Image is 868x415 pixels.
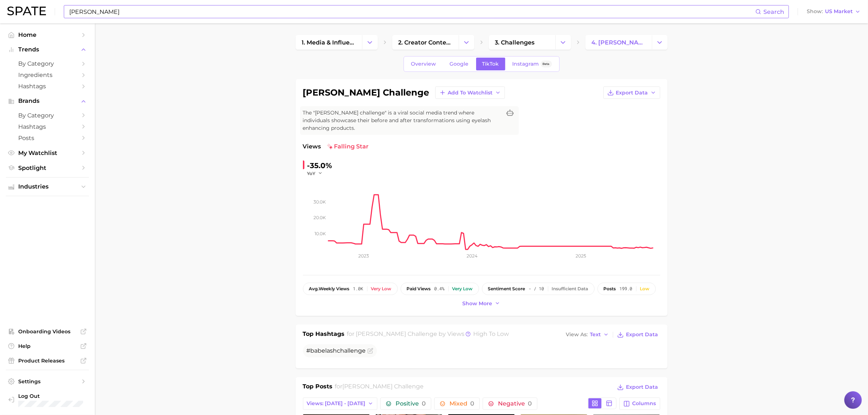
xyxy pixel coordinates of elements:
span: by Category [18,112,77,119]
span: Home [18,31,77,38]
span: Hashtags [18,83,77,90]
span: Beta [543,61,550,67]
tspan: 2024 [467,253,478,259]
span: 3. challenges [495,39,535,46]
tspan: 30.0k [314,199,326,205]
a: My Watchlist [6,147,89,159]
button: ShowUS Market [805,7,863,16]
span: challenge [337,347,366,354]
img: SPATE [7,7,46,15]
button: Change Category [652,35,667,50]
a: Product Releases [6,355,89,366]
button: Views: [DATE] - [DATE] [303,397,378,410]
span: Hashtags [18,123,77,130]
span: Show [807,9,823,13]
span: Posts [18,135,77,141]
span: Mixed [449,401,474,407]
span: high to low [473,330,509,337]
a: 4. [PERSON_NAME] challenge [585,35,652,50]
span: Brands [18,98,77,104]
a: 3. challenges [489,35,555,50]
span: YoY [307,170,316,177]
span: 199.0 [620,286,632,291]
h1: [PERSON_NAME] challenge [303,88,429,97]
span: - / 10 [529,286,544,291]
span: Overview [411,61,436,67]
a: Posts [6,132,89,144]
span: paid views [407,286,431,291]
span: 0 [470,400,474,407]
a: Home [6,29,89,40]
a: InstagramBeta [506,58,558,70]
a: Onboarding Videos [6,326,89,337]
div: Very low [452,286,473,291]
span: Export Data [616,90,648,96]
span: The "[PERSON_NAME] challenge" is a viral social media trend where individuals showcase their befo... [303,109,501,132]
abbr: average [309,286,319,291]
a: 1. media & influencers [296,35,362,50]
span: Settings [18,378,77,385]
span: Views: [DATE] - [DATE] [307,400,366,407]
span: TikTok [482,61,499,67]
div: -35.0% [307,160,332,171]
span: 0 [528,400,532,407]
button: avg.weekly views1.0kVery low [303,283,398,295]
button: View AsText [564,330,611,340]
span: [PERSON_NAME] challenge [356,330,437,337]
div: Low [640,286,650,291]
h1: Top Hashtags [303,330,345,340]
button: posts199.0Low [598,283,656,295]
span: babe [311,347,326,354]
h2: for [335,382,424,393]
span: # [307,347,366,354]
button: Export Data [615,382,660,392]
div: Very low [371,286,392,291]
span: Search [763,8,784,15]
span: [PERSON_NAME] challenge [342,383,424,390]
h2: for by Views [347,330,509,340]
span: 0.4% [435,286,445,291]
span: Help [18,343,77,349]
span: Google [450,61,469,67]
div: Insufficient Data [552,286,588,291]
a: by Category [6,58,89,69]
input: Search here for a brand, industry, or ingredient [69,5,755,18]
button: Export Data [603,86,660,99]
span: Spotlight [18,164,77,171]
span: 2. creator content [398,39,452,46]
a: Google [444,58,475,70]
tspan: 10.0k [315,230,326,236]
a: TikTok [476,58,505,70]
tspan: 2023 [358,253,369,259]
span: weekly views [309,286,350,291]
span: Columns [632,400,656,407]
span: My Watchlist [18,150,77,156]
button: Change Category [362,35,378,50]
a: Log out. Currently logged in with e-mail mzreik@lashcoholding.com. [6,391,89,410]
span: posts [604,286,616,291]
button: Flag as miscategorized or irrelevant [367,348,373,354]
button: Show more [461,299,502,309]
img: falling star [327,144,333,150]
button: Industries [6,181,89,192]
span: Industries [18,183,77,190]
span: View As [566,333,588,337]
span: Instagram [513,61,539,67]
span: lash [326,347,337,354]
a: Settings [6,376,89,387]
span: 4. [PERSON_NAME] challenge [592,39,646,46]
span: 0 [422,400,426,407]
span: US Market [825,9,853,13]
span: Views [303,142,321,151]
span: Add to Watchlist [448,90,493,96]
button: Change Category [555,35,571,50]
button: YoY [307,170,323,177]
button: Add to Watchlist [435,86,505,99]
button: paid views0.4%Very low [401,283,479,295]
span: 1.0k [353,286,363,291]
span: Export Data [626,331,658,338]
a: Ingredients [6,69,89,81]
button: Change Category [459,35,474,50]
span: Text [590,333,601,337]
button: sentiment score- / 10Insufficient Data [482,283,595,295]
